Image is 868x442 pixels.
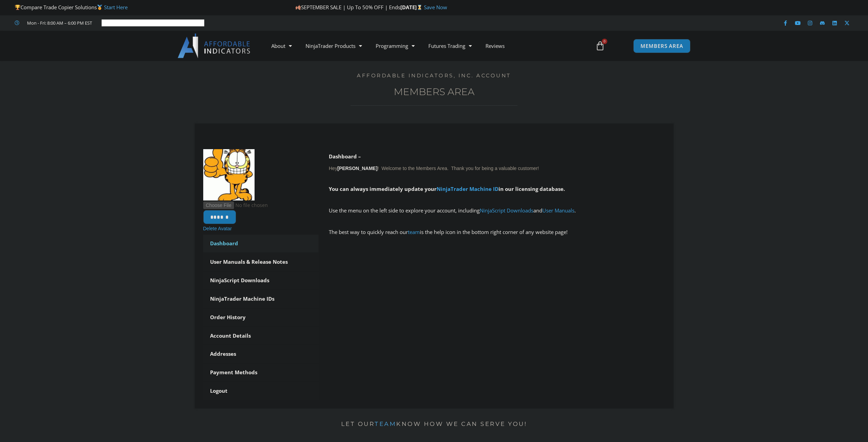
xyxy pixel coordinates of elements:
div: Hey ! Welcome to the Members Area. Thank you for being a valuable customer! [329,152,665,247]
img: LogoAI | Affordable Indicators – NinjaTrader [178,34,251,58]
a: Futures Trading [422,38,479,54]
a: 0 [585,36,615,56]
span: Compare Trade Copier Solutions [15,4,128,11]
strong: [DATE] [400,4,424,11]
strong: You can always immediately update your in our licensing database. [329,185,565,192]
span: 0 [602,39,607,44]
a: User Manuals [542,207,574,214]
a: Reviews [479,38,511,54]
img: 🥇 [97,5,102,10]
a: Members Area [394,86,475,97]
img: 🍂 [296,5,301,10]
a: Addresses [203,345,319,363]
a: NinjaTrader Products [299,38,369,54]
a: team [408,229,420,235]
a: NinjaScript Downloads [480,207,533,214]
a: Save Now [424,4,447,11]
a: Programming [369,38,422,54]
strong: [PERSON_NAME] [337,166,377,171]
nav: Menu [264,38,587,54]
a: NinjaTrader Machine ID [437,185,498,192]
iframe: Customer reviews powered by Trustpilot [102,19,204,26]
a: Logout [203,382,319,400]
a: Dashboard [203,235,319,252]
nav: Account pages [203,235,319,400]
a: team [375,420,396,427]
a: Order History [203,309,319,326]
a: MEMBERS AREA [633,39,690,53]
a: NinjaScript Downloads [203,272,319,289]
p: Use the menu on the left side to explore your account, including and . [329,206,665,225]
b: Dashboard – [329,153,361,160]
img: Garfield%20Thumbs%20Up-150x150.jpg [203,149,255,200]
span: SEPTEMBER SALE | Up To 50% OFF | Ends [295,4,400,11]
a: Account Details [203,327,319,345]
a: User Manuals & Release Notes [203,253,319,271]
img: 🏆 [15,5,20,10]
span: Mon - Fri: 8:00 AM – 6:00 PM EST [25,19,92,27]
p: Let our know how we can serve you! [195,419,674,430]
a: Payment Methods [203,364,319,381]
a: Start Here [104,4,128,11]
p: The best way to quickly reach our is the help icon in the bottom right corner of any website page! [329,227,665,247]
a: Affordable Indicators, Inc. Account [357,72,511,79]
span: MEMBERS AREA [640,43,683,49]
img: ⌛ [417,5,422,10]
a: About [264,38,299,54]
a: NinjaTrader Machine IDs [203,290,319,308]
a: Delete Avatar [203,226,232,231]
